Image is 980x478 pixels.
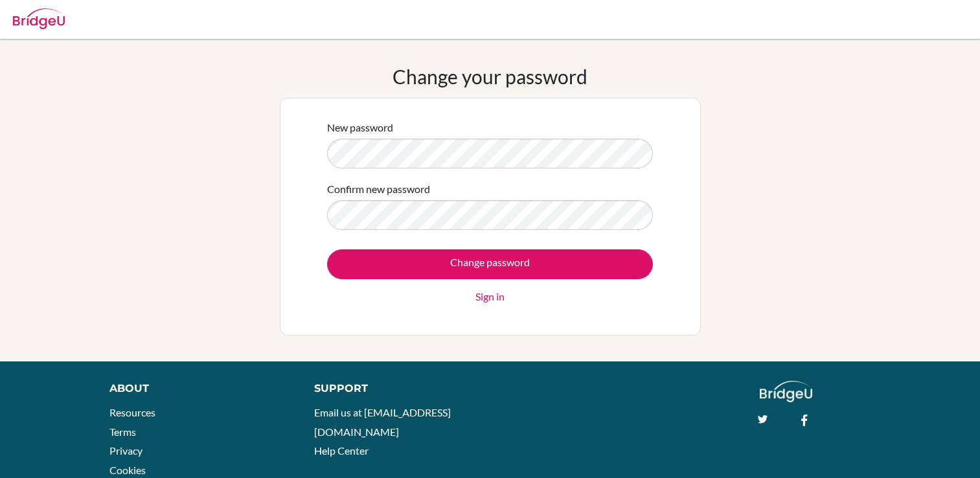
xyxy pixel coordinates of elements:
[327,120,393,135] label: New password
[314,444,369,457] a: Help Center
[314,406,451,438] a: Email us at [EMAIL_ADDRESS][DOMAIN_NAME]
[393,65,587,88] h1: Change your password
[13,8,65,29] img: Bridge-U
[109,426,136,438] a: Terms
[314,381,477,396] div: Support
[475,289,505,304] a: Sign in
[109,406,155,418] a: Resources
[109,444,142,457] a: Privacy
[109,464,146,476] a: Cookies
[327,181,430,197] label: Confirm new password
[327,249,653,279] input: Change password
[760,381,812,402] img: logo_white@2x-f4f0deed5e89b7ecb1c2cc34c3e3d731f90f0f143d5ea2071677605dd97b5244.png
[109,381,285,396] div: About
